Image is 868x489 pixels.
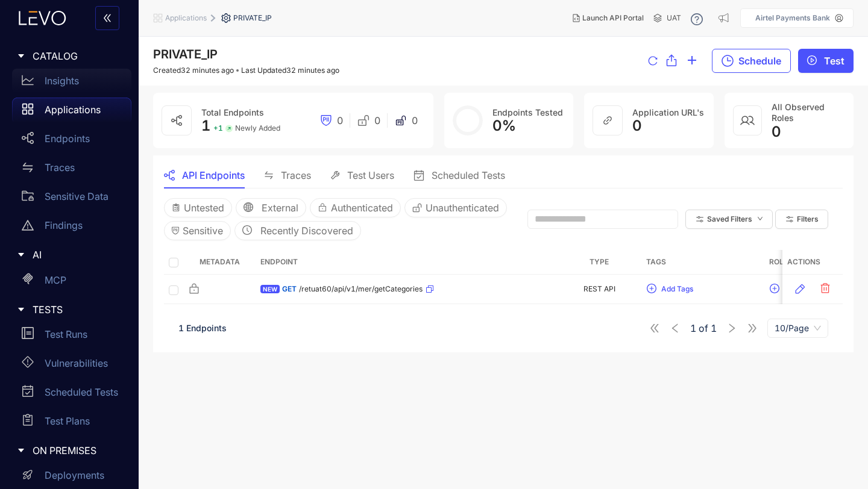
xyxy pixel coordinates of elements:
th: Type [557,250,641,275]
div: REST API [562,285,637,293]
span: ON PREMISES [33,445,122,456]
p: Test Plans [45,416,90,426]
a: Sensitive Data [12,184,131,213]
a: MCP [12,268,131,297]
span: 10/Page [775,319,821,337]
span: reload [648,56,658,67]
a: Applications [12,98,131,126]
span: plus-circle [770,284,779,294]
span: CATALOG [33,51,122,61]
div: TESTS [7,297,131,322]
th: Actions [782,250,843,275]
span: Recently Discovered [260,225,353,236]
p: Deployments [45,470,104,481]
button: play-circleTest [798,49,854,73]
span: plus [687,55,697,67]
p: Insights [45,75,79,86]
span: 1 Endpoints [178,323,227,333]
button: Unauthenticated [404,198,507,217]
span: global [244,202,253,213]
p: Sensitive Data [45,191,108,202]
span: Applications [165,14,207,22]
p: Traces [45,162,75,173]
span: GET [282,285,297,293]
span: UAT [667,14,681,22]
button: globalExternal [236,198,306,217]
span: External [262,202,298,213]
div: AI [7,242,131,267]
button: Untested [164,198,232,217]
button: double-left [95,6,119,30]
span: swap [22,161,34,173]
span: Sensitive [183,225,223,236]
span: 0 [632,117,642,134]
span: PRIVATE_IP [153,47,218,61]
a: Findings [12,213,131,242]
a: Scheduled Tests [12,380,131,409]
span: Filters [797,215,819,223]
span: 0 % [492,117,516,134]
div: CATALOG [7,43,131,69]
span: Authenticated [331,202,393,213]
a: Insights [12,69,131,98]
a: Endpoints [12,126,131,155]
span: 1 [690,323,696,334]
span: down [757,216,763,222]
span: 0 [412,115,418,126]
span: Endpoints Tested [492,107,563,117]
span: caret-right [17,251,25,259]
div: ON PREMISES [7,438,131,463]
span: + 1 [213,124,223,132]
button: Saved Filtersdown [685,210,773,229]
span: Total Endpoints [201,107,264,117]
span: setting [221,13,233,23]
span: PRIVATE_IP [233,14,272,22]
span: double-left [102,13,112,24]
th: Endpoint [256,250,557,275]
span: Newly Added [235,124,280,132]
button: Filters [775,210,828,229]
div: Created 32 minutes ago Last Updated 32 minutes ago [153,66,339,75]
span: 1 [711,323,717,334]
a: Vulnerabilities [12,351,131,380]
button: Launch API Portal [563,8,653,28]
span: warning [22,219,34,231]
button: plus [687,49,697,73]
p: Scheduled Tests [45,387,118,397]
button: Schedule [712,49,791,73]
span: caret-right [17,305,25,314]
span: Saved Filters [707,215,752,223]
a: Traces [12,155,131,184]
button: reload [648,49,658,73]
span: Application URL's [632,107,704,117]
p: Findings [45,220,83,231]
p: Endpoints [45,133,90,144]
span: Launch API Portal [582,14,644,22]
span: of [690,323,717,334]
span: tool [330,170,340,180]
span: 0 [374,115,380,126]
span: Untested [184,202,224,213]
span: Add Tags [661,285,693,293]
button: Authenticated [310,198,401,217]
span: Test Users [347,170,394,181]
span: clock-circle [242,225,252,236]
span: 0 [337,115,343,126]
button: plus-circleAdd Roles [769,279,819,299]
p: MCP [45,275,66,285]
a: Test Plans [12,409,131,438]
button: Sensitive [164,221,231,240]
span: 0 [772,123,781,140]
span: /retuat60/api/v1/mer/getCategories [299,285,423,293]
span: plus-circle [647,284,656,294]
span: caret-right [17,52,25,60]
span: caret-right [17,446,25,455]
button: plus-circleAdd Tags [646,279,694,299]
p: Test Runs [45,329,87,340]
th: Metadata [183,250,256,275]
span: swap [264,170,274,180]
span: Unauthenticated [426,202,499,213]
span: AI [33,249,122,260]
button: clock-circleRecently Discovered [234,221,361,240]
a: Test Runs [12,322,131,351]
